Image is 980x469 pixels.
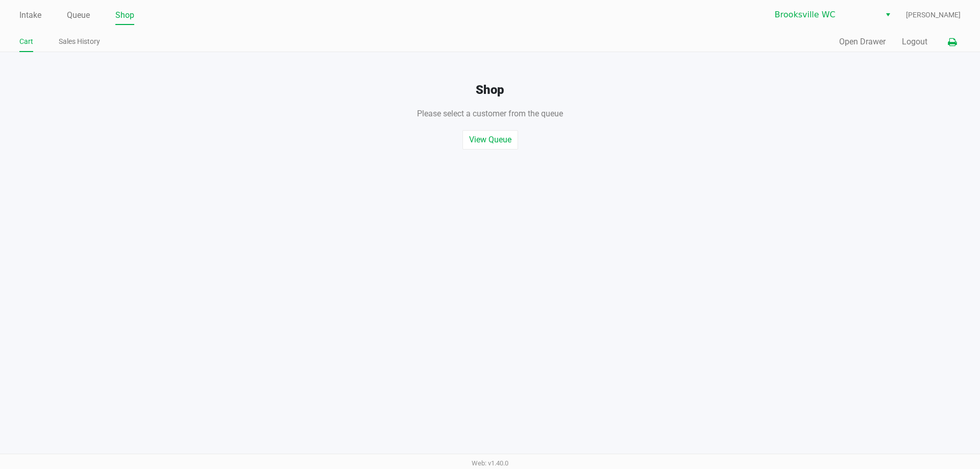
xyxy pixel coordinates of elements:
[417,109,563,118] span: Please select a customer from the queue
[19,35,33,48] a: Cart
[906,10,961,20] span: [PERSON_NAME]
[115,8,134,22] a: Shop
[67,8,90,22] a: Queue
[839,36,886,48] button: Open Drawer
[462,130,518,150] button: View Queue
[775,9,874,21] span: Brooksville WC
[472,459,508,467] span: Web: v1.40.0
[902,36,927,48] button: Logout
[59,35,100,48] a: Sales History
[19,8,41,22] a: Intake
[880,6,895,24] button: Select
